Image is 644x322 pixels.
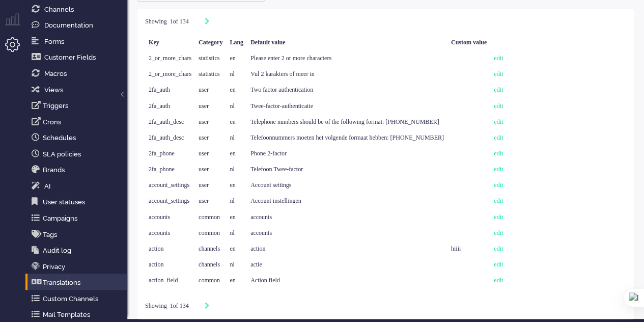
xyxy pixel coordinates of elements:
[230,134,234,141] span: nl
[494,102,503,110] a: edit
[149,150,175,157] span: 2fa_phone
[199,166,209,173] span: user
[199,55,219,62] span: statistics
[30,180,127,192] a: Ai
[149,166,175,173] span: 2fa_phone
[494,118,503,125] a: edit
[30,164,127,175] a: Brands
[199,102,209,110] span: user
[494,150,503,157] a: edit
[230,102,234,110] span: nl
[149,213,170,221] span: accounts
[30,148,127,159] a: SLA policies
[250,150,287,157] span: Phone 2-factor
[30,51,127,63] a: Customer Fields
[230,197,234,204] span: nl
[149,134,184,141] span: 2fa_auth_desc
[247,35,447,50] div: Default value
[145,35,195,50] div: Key
[250,197,301,204] span: Account instellingen
[149,197,189,204] span: account_settings
[250,245,265,252] span: action
[149,277,178,284] span: action_field
[149,245,163,252] span: action
[149,102,170,110] span: 2fa_auth
[494,261,503,268] a: edit
[494,229,503,236] a: edit
[30,36,127,47] a: Forms
[145,17,626,27] div: Pagination
[30,19,127,31] a: Documentation
[494,277,503,284] a: edit
[199,181,209,189] span: user
[30,309,127,320] a: Mail Templates
[44,6,74,13] span: Channels
[230,277,235,284] span: en
[149,86,170,93] span: 2fa_auth
[494,86,503,93] a: edit
[199,245,220,252] span: channels
[250,55,331,62] span: Please enter 2 or more characters
[230,181,235,189] span: en
[44,86,63,94] span: Views
[250,181,291,189] span: Account settings
[494,197,503,204] a: edit
[451,245,461,252] span: hiiii
[250,134,444,141] span: Telefoonnummers moeten het volgende formaat hebben: [PHONE_NUMBER]
[149,118,184,125] span: 2fa_auth_desc
[199,197,209,204] span: user
[226,35,247,50] div: Lang
[494,55,503,62] a: edit
[199,134,209,141] span: user
[230,261,234,268] span: nl
[447,35,490,50] div: Custom value
[30,229,127,240] a: Tags
[30,84,127,95] a: Views
[30,293,127,304] a: Custom Channels
[199,229,220,236] span: common
[145,301,626,311] div: Pagination
[5,37,28,60] li: Admin menu
[250,86,313,93] span: Two factor authentication
[44,53,96,61] span: Customer Fields
[230,229,234,236] span: nl
[494,181,503,189] a: edit
[167,302,173,310] input: Page
[494,70,503,77] a: edit
[230,86,235,93] span: en
[30,245,127,256] a: Audit log
[5,13,28,36] li: Supervisor menu
[199,150,209,157] span: user
[250,102,313,110] span: Twee-factor-authenticatie
[230,150,235,157] span: en
[167,17,173,26] input: Page
[230,70,234,77] span: nl
[205,17,210,27] div: Next
[494,166,503,173] a: edit
[30,4,127,15] a: Channels
[230,245,235,252] span: en
[149,261,163,268] span: action
[250,118,439,125] span: Telephone numbers should be of the following format: [PHONE_NUMBER]
[149,70,191,77] span: 2_or_more_chars
[230,213,235,221] span: en
[250,166,303,173] span: Telefoon Twee-factor
[250,229,272,236] span: accounts
[30,261,127,272] a: Privacy
[30,212,127,224] a: Campaigns
[30,68,127,79] a: Macros
[195,35,226,50] div: Category
[149,181,189,189] span: account_settings
[199,261,220,268] span: channels
[230,55,235,62] span: en
[30,196,127,207] a: User statuses
[44,70,67,77] span: Macros
[199,213,220,221] span: common
[199,277,220,284] span: common
[494,134,503,141] a: edit
[149,55,191,62] span: 2_or_more_chars
[30,132,127,143] a: Schedules
[44,21,93,29] span: Documentation
[149,229,170,236] span: accounts
[199,70,219,77] span: statistics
